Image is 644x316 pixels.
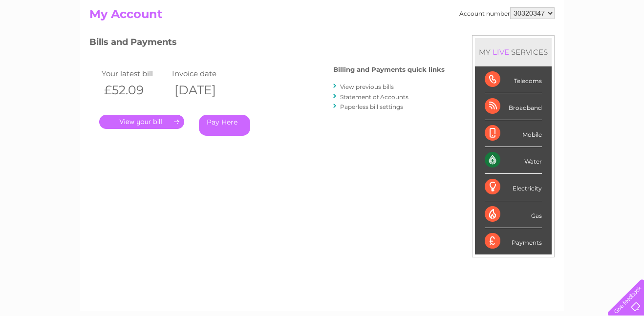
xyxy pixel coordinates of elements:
[612,42,635,49] a: Log out
[99,115,184,129] a: .
[485,228,542,254] div: Payments
[524,42,553,49] a: Telecoms
[99,80,170,100] th: £52.09
[485,147,542,174] div: Water
[170,80,240,100] th: [DATE]
[579,42,603,49] a: Contact
[89,7,555,26] h2: My Account
[485,174,542,201] div: Electricity
[199,115,250,136] a: Pay Here
[92,5,554,47] div: Clear Business is a trading name of Verastar Limited (registered in [GEOGRAPHIC_DATA] No. 3667643...
[22,25,72,55] img: logo.png
[333,66,445,73] h4: Billing and Payments quick links
[496,42,518,49] a: Energy
[459,7,555,19] div: Account number
[340,93,408,101] a: Statement of Accounts
[485,66,542,93] div: Telecoms
[340,83,394,90] a: View previous bills
[472,42,491,49] a: Water
[170,67,240,80] td: Invoice date
[99,67,170,80] td: Your latest bill
[485,93,542,120] div: Broadband
[485,120,542,147] div: Mobile
[559,42,573,49] a: Blog
[89,35,445,52] h3: Bills and Payments
[491,47,511,57] div: LIVE
[460,5,527,17] a: 0333 014 3131
[485,201,542,228] div: Gas
[340,103,403,110] a: Paperless bill settings
[475,38,552,66] div: MY SERVICES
